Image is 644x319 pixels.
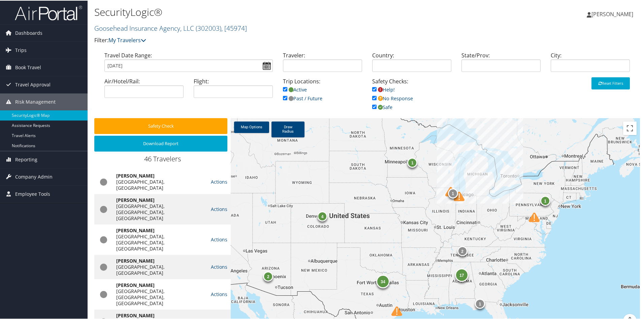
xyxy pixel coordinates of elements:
span: Company Admin [15,168,53,185]
div: Safety Checks: [367,77,456,117]
p: Filter: [94,35,458,44]
span: Employee Tools [15,185,50,202]
div: [PERSON_NAME] [116,196,204,203]
div: 34 [376,274,390,288]
button: Toggle fullscreen view [623,121,637,134]
div: Country: [367,51,456,77]
div: 2 [263,271,273,281]
div: 1 [475,298,485,308]
a: Active [283,86,307,92]
a: Goosehead Insurance Agency, LLC [94,23,247,32]
div: [GEOGRAPHIC_DATA], [GEOGRAPHIC_DATA] [116,178,204,190]
a: Actions [211,290,227,297]
div: [GEOGRAPHIC_DATA], [GEOGRAPHIC_DATA] [116,263,204,275]
span: ( 302003 ) [196,23,221,32]
div: 1 [540,195,550,205]
div: [GEOGRAPHIC_DATA], [GEOGRAPHIC_DATA], [GEOGRAPHIC_DATA] [116,203,204,221]
button: Download Report [94,135,227,151]
div: [PERSON_NAME] [116,312,204,318]
div: [PERSON_NAME] [116,282,204,288]
div: [GEOGRAPHIC_DATA], [GEOGRAPHIC_DATA], [GEOGRAPHIC_DATA] [116,288,204,306]
a: No Response [372,95,413,101]
span: Book Travel [15,58,41,75]
div: Traveler: [278,51,367,77]
a: [PERSON_NAME] [587,3,640,24]
a: Past / Future [283,95,322,101]
a: Map Options [234,121,269,132]
a: My Travelers [108,36,146,43]
div: [PERSON_NAME] [116,257,204,263]
span: , [ 45974 ] [221,23,247,32]
div: 46 Travelers [94,154,231,166]
a: Help! [372,86,395,92]
div: 2 [457,245,467,256]
span: Risk Management [15,93,56,110]
a: Actions [211,236,227,242]
span: Reporting [15,151,37,167]
a: Actions [211,263,227,269]
button: Reset Filters [591,77,630,89]
div: City: [546,51,635,77]
span: [PERSON_NAME] [591,10,633,17]
span: Trips [15,41,27,58]
div: 17 [455,268,468,282]
span: Travel Approval [15,76,51,92]
div: [PERSON_NAME] [116,172,204,178]
a: Draw Radius [271,121,304,137]
a: Safe [372,103,392,110]
button: Safety Check [94,117,227,133]
img: airportal-logo.png [15,4,82,20]
div: State/Prov: [456,51,546,77]
div: Air/Hotel/Rail: [99,77,189,103]
div: Flight: [189,77,278,103]
span: Dashboards [15,24,42,41]
div: Trip Locations: [278,77,367,109]
div: 1 [407,157,417,167]
div: [PERSON_NAME] [116,227,204,233]
div: Travel Date Range: [99,51,278,77]
h1: SecurityLogic® [94,4,458,19]
div: 4 [317,211,327,221]
a: Actions [211,205,227,212]
a: Actions [211,178,227,184]
div: [GEOGRAPHIC_DATA], [GEOGRAPHIC_DATA], [GEOGRAPHIC_DATA] [116,233,204,251]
